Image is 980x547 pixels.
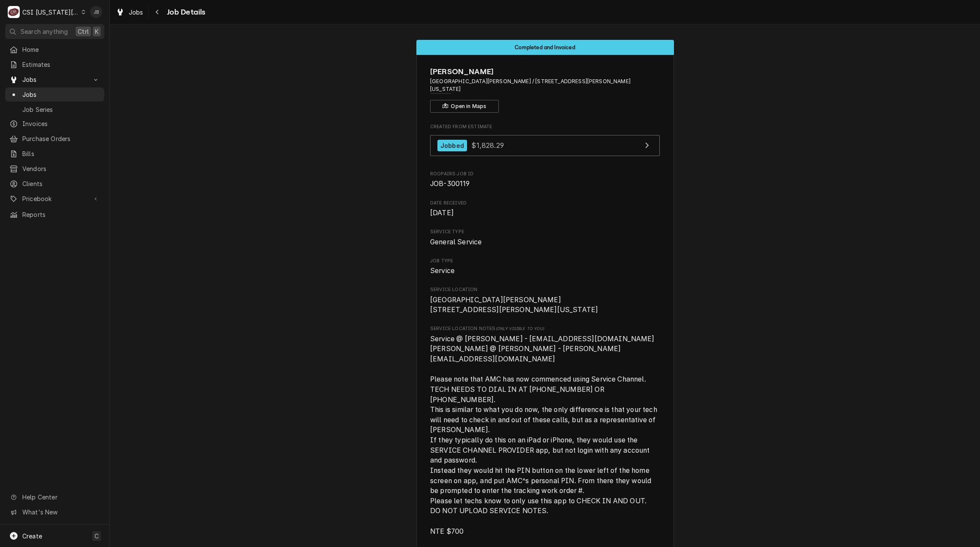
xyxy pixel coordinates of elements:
div: CSI [US_STATE][GEOGRAPHIC_DATA] [22,8,79,17]
div: Created From Estimate [430,123,660,160]
span: Invoices [22,119,100,128]
button: Navigate back [151,5,164,19]
span: Roopairs Job ID [430,179,660,189]
span: Purchase Orders [22,134,100,143]
div: Date Received [430,200,660,218]
a: View Estimate [430,135,660,156]
span: $1,828.29 [471,141,504,150]
div: Service Location [430,286,660,315]
a: Purchase Orders [5,132,104,146]
span: Estimates [22,60,100,69]
span: Job Type [430,258,660,264]
a: Jobs [5,87,104,102]
span: Created From Estimate [430,123,660,130]
span: JOB-300119 [430,180,470,188]
span: [DATE] [430,209,454,217]
a: Clients [5,177,104,191]
a: Jobs [112,5,147,19]
span: Home [22,45,100,54]
a: Go to What's New [5,505,104,519]
span: Clients [22,179,100,188]
span: Address [430,78,660,93]
button: Open in Maps [430,100,499,113]
span: (Only Visible to You) [496,326,544,331]
span: Service Type [430,228,660,235]
a: Go to Jobs [5,72,104,87]
a: Reports [5,207,104,222]
span: Completed and Invoiced [515,45,575,50]
a: Job Series [5,102,104,117]
a: Go to Help Center [5,490,104,504]
span: Vendors [22,164,100,173]
span: Service @ [PERSON_NAME] - [EMAIL_ADDRESS][DOMAIN_NAME] [PERSON_NAME] @ [PERSON_NAME] - [PERSON_NA... [430,335,659,535]
span: Reports [22,210,100,219]
span: Date Received [430,200,660,207]
div: Jobbed [437,140,467,151]
a: Home [5,42,104,57]
div: Client Information [430,66,660,113]
span: Help Center [22,493,99,502]
a: Bills [5,147,104,161]
span: [object Object] [430,334,660,537]
span: What's New [22,508,99,517]
div: Status [416,40,674,55]
div: [object Object] [430,325,660,536]
span: Service [430,267,455,275]
div: Service Type [430,228,660,247]
div: Job Type [430,258,660,276]
span: Name [430,66,660,78]
span: Jobs [129,8,143,17]
span: Search anything [21,27,68,36]
a: Invoices [5,117,104,131]
span: Service Type [430,237,660,247]
span: Service Location Notes [430,325,660,332]
span: Create [22,532,42,540]
span: Job Type [430,266,660,276]
div: CSI Kansas City's Avatar [8,6,20,18]
span: Pricebook [22,194,87,203]
span: Date Received [430,208,660,218]
div: Roopairs Job ID [430,171,660,189]
div: JB [90,6,102,18]
span: Service Location [430,295,660,315]
span: Bills [22,149,100,158]
a: Go to Pricebook [5,192,104,206]
span: Service Location [430,286,660,293]
span: C [94,532,99,541]
span: Jobs [22,90,100,99]
span: Job Series [22,105,100,114]
div: Joshua Bennett's Avatar [90,6,102,18]
span: Roopairs Job ID [430,171,660,177]
a: Vendors [5,162,104,176]
button: Search anythingCtrlK [5,24,104,39]
span: K [95,27,99,36]
span: Ctrl [78,27,89,36]
div: C [8,6,20,18]
span: Jobs [22,75,87,84]
a: Estimates [5,57,104,72]
span: Job Details [164,6,206,18]
span: General Service [430,238,482,246]
span: [GEOGRAPHIC_DATA][PERSON_NAME] [STREET_ADDRESS][PERSON_NAME][US_STATE] [430,296,598,314]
